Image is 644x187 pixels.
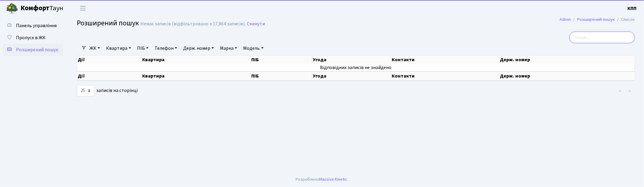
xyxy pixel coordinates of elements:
[251,71,312,81] th: ПІБ
[391,55,500,64] th: Контакти
[391,71,500,81] th: Контакти
[3,44,63,56] a: Розширений пошук
[500,71,635,81] th: Держ. номер
[142,55,251,64] th: Квартира
[20,3,49,13] b: Комфорт
[628,5,637,12] b: КПП
[142,71,251,81] th: Квартира
[77,71,142,81] th: Дії
[312,71,391,81] th: Угода
[628,5,637,12] a: КПП
[218,43,240,53] a: Марка
[551,13,644,26] nav: breadcrumb
[570,32,635,43] input: Пошук...
[20,3,63,14] span: Таун
[135,43,151,53] a: ПІБ
[500,55,635,64] th: Держ. номер
[319,176,347,182] a: Massive Kinetic
[181,43,216,53] a: Держ. номер
[296,176,348,183] div: Розроблено .
[577,16,615,23] a: Розширений пошук
[104,43,134,53] a: Квартира
[152,43,180,53] a: Телефон
[6,2,18,14] img: logo.png
[140,21,246,27] div: Немає записів (відфільтровано з 17,864 записів).
[77,18,139,28] span: Розширений пошук
[615,16,635,23] li: Список
[75,3,90,13] button: Переключити навігацію
[77,55,142,64] th: Дії
[3,32,63,44] a: Пропуск в ЖК
[87,43,102,53] a: ЖК
[77,85,94,97] select: записів на сторінці
[3,20,63,32] a: Панель управління
[16,22,57,29] span: Панель управління
[247,21,265,27] a: Скинути
[77,64,635,71] td: Відповідних записів не знайдено
[77,85,138,97] label: записів на сторінці
[16,46,58,53] span: Розширений пошук
[560,16,571,23] a: Admin
[241,43,266,53] a: Модель
[312,55,391,64] th: Угода
[251,55,312,64] th: ПІБ
[16,34,46,41] span: Пропуск в ЖК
